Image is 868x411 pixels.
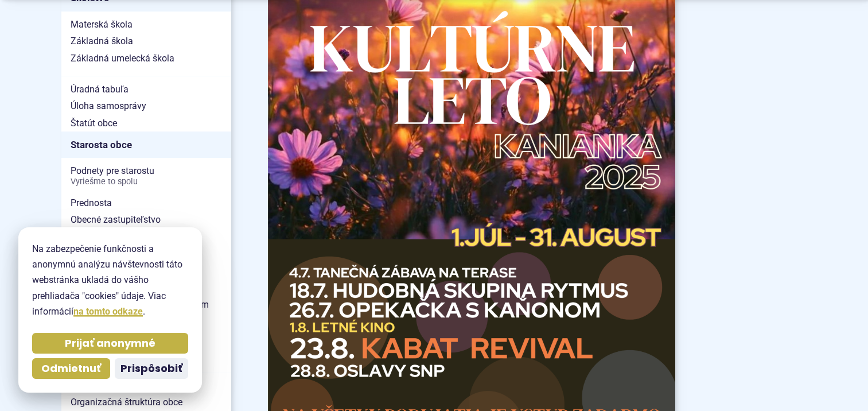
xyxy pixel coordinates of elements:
[73,306,143,317] a: na tomto odkaze
[61,16,231,33] a: Materská škola
[71,33,222,50] span: Základná škola
[61,50,231,67] a: Základná umelecká škola
[32,358,110,379] button: Odmietnuť
[71,81,222,98] span: Úradná tabuľa
[61,98,231,115] a: Úloha samosprávy
[120,362,182,375] span: Prispôsobiť
[71,50,222,67] span: Základná umelecká škola
[61,195,231,212] a: Prednosta
[71,98,222,115] span: Úloha samosprávy
[61,162,231,189] a: Podnety pre starostuVyriešme to spolu
[65,337,155,350] span: Prijať anonymné
[71,136,222,154] span: Starosta obce
[61,115,231,132] a: Štatút obce
[71,195,222,212] span: Prednosta
[71,177,222,187] span: Vyriešme to spolu
[41,362,101,375] span: Odmietnuť
[61,394,231,411] a: Organizačná štruktúra obce
[71,16,222,33] span: Materská škola
[61,211,231,228] a: Obecné zastupiteľstvo
[71,394,222,411] span: Organizačná štruktúra obce
[32,333,188,354] button: Prijať anonymné
[115,358,188,379] button: Prispôsobiť
[32,241,188,319] p: Na zabezpečenie funkčnosti a anonymnú analýzu návštevnosti táto webstránka ukladá do vášho prehli...
[71,211,222,228] span: Obecné zastupiteľstvo
[71,162,222,189] span: Podnety pre starostu
[71,115,222,132] span: Štatút obce
[61,33,231,50] a: Základná škola
[61,81,231,98] a: Úradná tabuľa
[61,131,231,158] a: Starosta obce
